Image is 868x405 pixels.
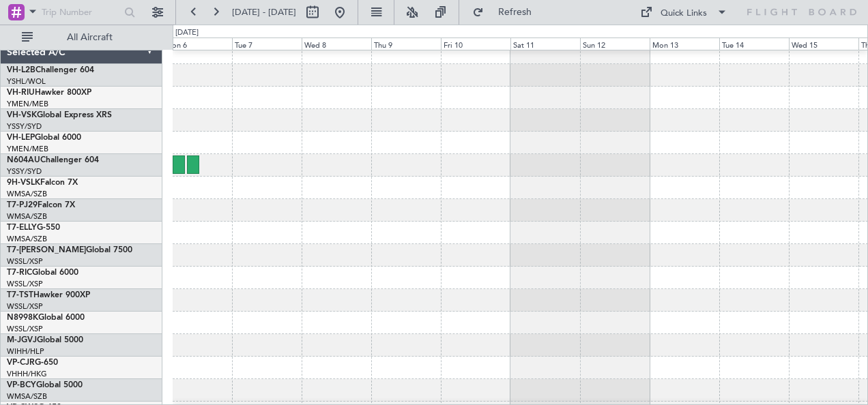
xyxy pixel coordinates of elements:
div: Mon 13 [650,37,719,50]
a: VP-BCYGlobal 5000 [7,381,83,389]
a: YMEN/MEB [7,99,48,109]
a: YSHL/WOL [7,76,46,87]
a: M-JGVJGlobal 5000 [7,336,83,344]
a: T7-RICGlobal 6000 [7,269,78,277]
a: WSSL/XSP [7,324,43,334]
span: T7-PJ29 [7,201,38,209]
div: Fri 10 [441,37,510,50]
a: WMSA/SZB [7,211,47,222]
span: Refresh [487,7,544,17]
div: Wed 8 [302,37,371,50]
a: WSSL/XSP [7,279,43,289]
div: Sat 11 [510,37,580,50]
div: Quick Links [661,7,707,20]
span: T7-ELLY [7,224,37,232]
div: [DATE] [175,27,199,39]
a: T7-ELLYG-550 [7,224,60,232]
button: Quick Links [633,1,734,23]
input: Trip Number [42,2,120,22]
span: [DATE] - [DATE] [232,6,296,18]
span: 9H-VSLK [7,179,40,187]
a: VHHH/HKG [7,369,47,379]
a: WIHH/HLP [7,346,44,357]
a: VH-L2BChallenger 604 [7,66,94,74]
a: VH-RIUHawker 800XP [7,89,91,97]
div: Mon 6 [162,37,232,50]
a: WMSA/SZB [7,391,47,402]
a: WMSA/SZB [7,189,47,199]
a: YMEN/MEB [7,144,48,154]
div: Thu 9 [371,37,441,50]
span: N8998K [7,314,38,322]
div: Wed 15 [789,37,858,50]
div: Sun 12 [580,37,650,50]
a: T7-TSTHawker 900XP [7,291,90,299]
span: M-JGVJ [7,336,37,344]
span: T7-TST [7,291,33,299]
a: VH-VSKGlobal Express XRS [7,111,112,119]
button: Refresh [466,1,548,23]
a: VP-CJRG-650 [7,359,58,367]
a: N604AUChallenger 604 [7,156,99,164]
a: T7-PJ29Falcon 7X [7,201,75,209]
span: N604AU [7,156,40,164]
a: T7-[PERSON_NAME]Global 7500 [7,246,132,254]
span: VH-L2B [7,66,35,74]
span: All Aircraft [35,33,144,42]
button: All Aircraft [15,27,148,48]
span: VH-RIU [7,89,35,97]
span: VH-VSK [7,111,37,119]
div: Tue 14 [719,37,789,50]
span: T7-[PERSON_NAME] [7,246,86,254]
a: N8998KGlobal 6000 [7,314,85,322]
span: T7-RIC [7,269,32,277]
a: 9H-VSLKFalcon 7X [7,179,78,187]
a: YSSY/SYD [7,166,42,177]
a: YSSY/SYD [7,121,42,132]
span: VP-BCY [7,381,36,389]
a: WSSL/XSP [7,301,43,312]
span: VP-CJR [7,359,35,367]
a: WSSL/XSP [7,256,43,267]
div: Tue 7 [232,37,302,50]
a: WMSA/SZB [7,234,47,244]
span: VH-LEP [7,134,35,142]
a: VH-LEPGlobal 6000 [7,134,81,142]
